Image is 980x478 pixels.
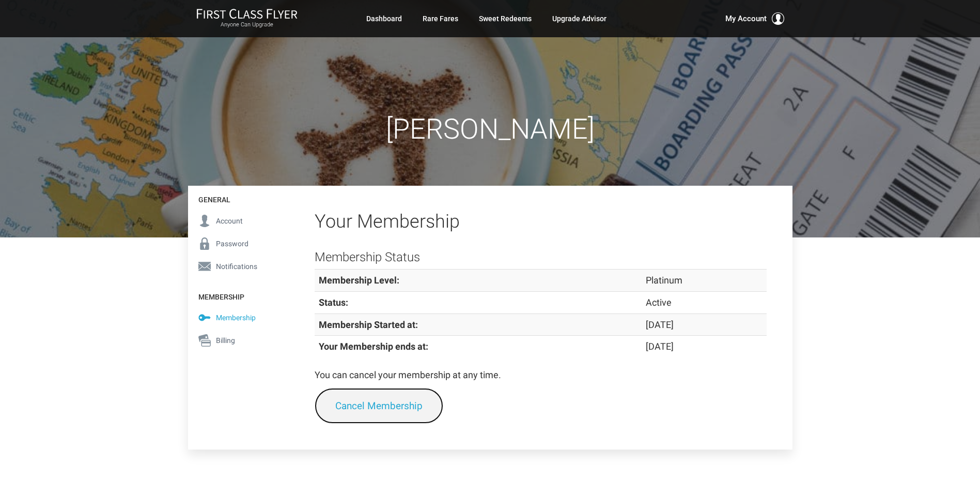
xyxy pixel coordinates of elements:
small: Anyone Can Upgrade [196,21,298,28]
span: Billing [216,335,235,346]
a: Dashboard [366,9,402,28]
h3: Membership Status [315,250,767,264]
h1: [PERSON_NAME] [188,114,792,144]
strong: Status: [319,297,348,308]
span: Account [216,215,243,227]
td: Active [642,292,767,314]
strong: Membership Level: [319,275,399,286]
strong: Membership Started at: [319,319,418,330]
a: Password [188,232,289,255]
a: Billing [188,329,289,352]
img: First Class Flyer [196,8,298,19]
button: My Account [725,12,784,25]
a: First Class FlyerAnyone Can Upgrade [196,8,298,29]
a: Notifications [188,255,289,278]
strong: Your Membership ends at: [319,341,428,352]
a: Upgrade Advisor [552,9,606,28]
a: Rare Fares [423,9,458,28]
span: Notifications [216,261,257,272]
a: Sweet Redeems [479,9,532,28]
span: Password [216,238,248,249]
p: You can cancel your membership at any time. [315,368,767,383]
h4: Membership [188,283,289,306]
h2: Your Membership [315,212,767,232]
td: Platinum [642,270,767,292]
span: Membership [216,312,256,323]
a: Account [188,210,289,232]
a: Cancel Membership [315,388,443,424]
span: My Account [725,12,767,25]
td: [DATE] [642,313,767,336]
h4: General [188,186,289,209]
td: [DATE] [642,336,767,357]
a: Membership [188,306,289,329]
